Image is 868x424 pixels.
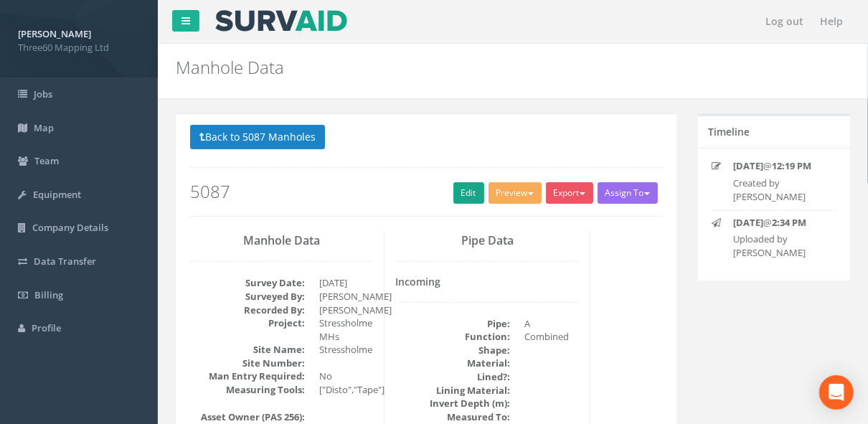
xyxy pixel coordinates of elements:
span: Map [34,121,54,134]
a: [PERSON_NAME] Three60 Mapping Ltd [18,24,140,54]
button: Export [546,182,593,204]
strong: [DATE] [734,159,764,172]
dt: Man Entry Required: [190,369,305,383]
div: Open Intercom Messenger [819,375,854,410]
dd: No [319,369,373,383]
dt: Measuring Tools: [190,383,305,397]
span: Data Transfer [34,255,96,268]
dt: Project: [190,316,305,330]
span: Company Details [32,221,108,234]
dt: Site Name: [190,343,305,357]
span: Equipment [33,188,81,201]
p: @ [734,159,834,173]
strong: [PERSON_NAME] [18,27,91,40]
dt: Asset Owner (PAS 256): [190,410,305,424]
h4: Incoming [395,276,578,287]
dt: Survey Date: [190,276,305,290]
dt: Function: [395,330,510,344]
button: Preview [489,182,542,204]
dt: Lined?: [395,370,510,384]
h5: Timeline [709,126,750,137]
span: Profile [32,321,61,334]
h2: 5087 [190,182,662,201]
dd: ["Disto","Tape"] [319,383,373,397]
dd: [DATE] [319,276,373,290]
p: @ [734,216,834,230]
dd: [PERSON_NAME] [319,303,373,317]
dd: [PERSON_NAME] [319,290,373,303]
dt: Material: [395,357,510,370]
span: Jobs [34,88,52,100]
p: Created by [PERSON_NAME] [734,176,834,203]
dt: Pipe: [395,317,510,331]
dd: Stressholme [319,343,373,357]
dt: Surveyed By: [190,290,305,303]
a: Edit [453,182,484,204]
button: Assign To [598,182,658,204]
strong: [DATE] [734,216,764,229]
button: Back to 5087 Manholes [190,125,325,149]
h2: Manhole Data [176,58,734,77]
p: Uploaded by [PERSON_NAME] [734,232,834,259]
span: Three60 Mapping Ltd [18,41,140,55]
h3: Manhole Data [190,235,373,248]
dt: Recorded By: [190,303,305,317]
dt: Measured To: [395,410,510,424]
strong: 2:34 PM [773,216,807,229]
dt: Invert Depth (m): [395,397,510,410]
dd: Stressholme MHs [319,316,373,343]
dt: Site Number: [190,357,305,370]
strong: 12:19 PM [773,159,812,172]
dd: Combined [524,330,578,344]
dd: A [524,317,578,331]
dt: Shape: [395,344,510,357]
span: Team [34,154,59,167]
span: Billing [34,288,63,301]
h3: Pipe Data [395,235,578,248]
dt: Lining Material: [395,384,510,397]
